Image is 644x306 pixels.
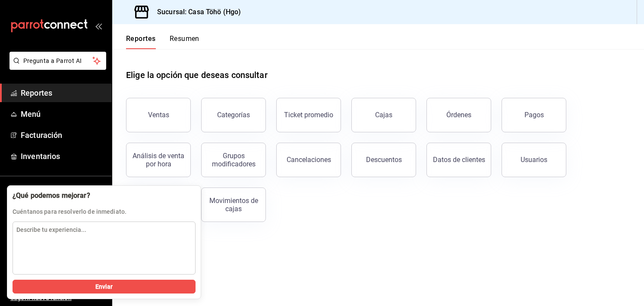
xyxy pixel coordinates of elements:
button: Usuarios [502,143,566,177]
button: Cancelaciones [276,143,341,177]
button: Órdenes [426,98,491,132]
div: Descuentos [366,156,402,164]
span: Facturación [21,129,105,141]
div: navigation tabs [126,34,199,49]
button: Enviar [13,280,196,294]
span: Reportes [21,87,105,99]
div: Cancelaciones [287,156,331,164]
button: Categorías [201,98,266,132]
div: Ventas [148,111,169,119]
p: Cuéntanos para resolverlo de inmediato. [13,207,126,216]
div: Pagos [524,111,544,119]
h3: Sucursal: Casa Töhö (Hgo) [150,7,241,17]
div: ¿Qué podemos mejorar? [13,191,126,200]
div: Categorías [217,111,250,119]
button: Datos de clientes [426,143,491,177]
div: Análisis de venta por hora [132,152,185,168]
button: Reportes [126,34,156,49]
button: Ticket promedio [276,98,341,132]
div: Usuarios [521,156,547,164]
button: Grupos modificadores [201,143,266,177]
button: Cajas [351,98,416,132]
a: Pregunta a Parrot AI [6,62,106,72]
button: Resumen [170,34,199,49]
div: Datos de clientes [433,156,485,164]
button: Movimientos de cajas [201,187,266,222]
div: Cajas [375,111,392,119]
span: Enviar [95,282,113,291]
span: Inventarios [21,150,105,162]
button: Ventas [126,98,191,132]
textarea: Describe tu experiencia... [13,222,196,275]
div: Órdenes [446,111,471,119]
div: Ticket promedio [284,111,333,119]
span: Menú [21,108,105,120]
button: open_drawer_menu [95,22,102,29]
h1: Elige la opción que deseas consultar [126,69,268,81]
button: Pagos [502,98,566,132]
div: Movimientos de cajas [207,197,260,213]
span: Pregunta a Parrot AI [23,56,93,66]
button: Pregunta a Parrot AI [9,52,106,70]
button: Descuentos [351,143,416,177]
div: Grupos modificadores [207,152,260,168]
button: Análisis de venta por hora [126,143,191,177]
